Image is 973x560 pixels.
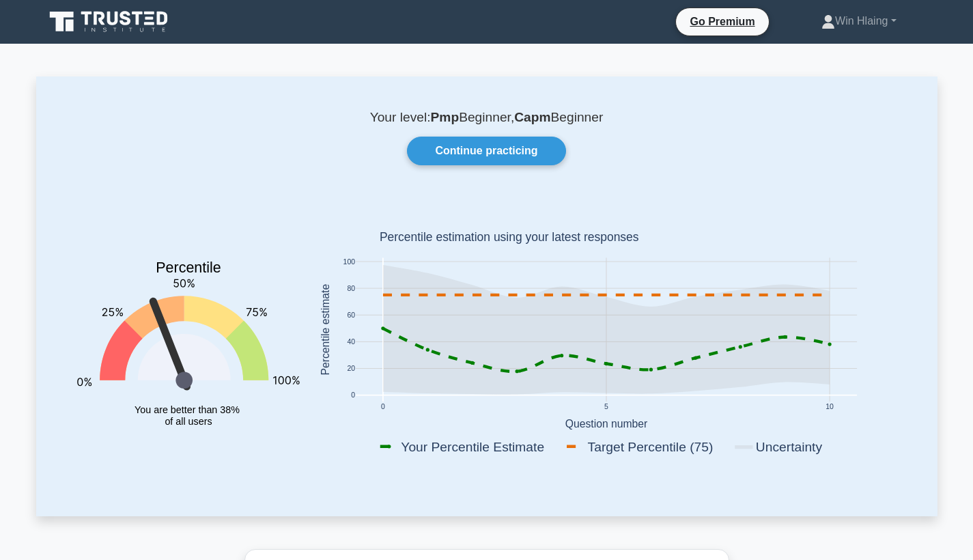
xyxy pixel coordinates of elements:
a: Continue practicing [407,137,565,165]
b: Pmp [431,110,460,124]
a: Win Hlaing [789,8,929,35]
b: Capm [514,110,550,124]
text: Question number [565,418,647,430]
text: Percentile estimate [319,284,330,376]
text: 40 [347,339,355,346]
a: Go Premium [681,13,763,30]
text: 0 [380,404,384,411]
p: Your level: Beginner, Beginner [69,109,905,126]
text: 0 [351,392,355,400]
tspan: of all users [165,416,212,427]
text: 10 [826,404,834,411]
text: 5 [604,404,608,411]
text: Percentile estimation using your latest responses [379,231,638,244]
tspan: You are better than 38% [135,404,240,415]
text: 20 [347,365,355,373]
text: 80 [347,285,355,292]
text: 60 [347,311,355,319]
text: Percentile [156,260,221,277]
text: 100 [343,258,355,266]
